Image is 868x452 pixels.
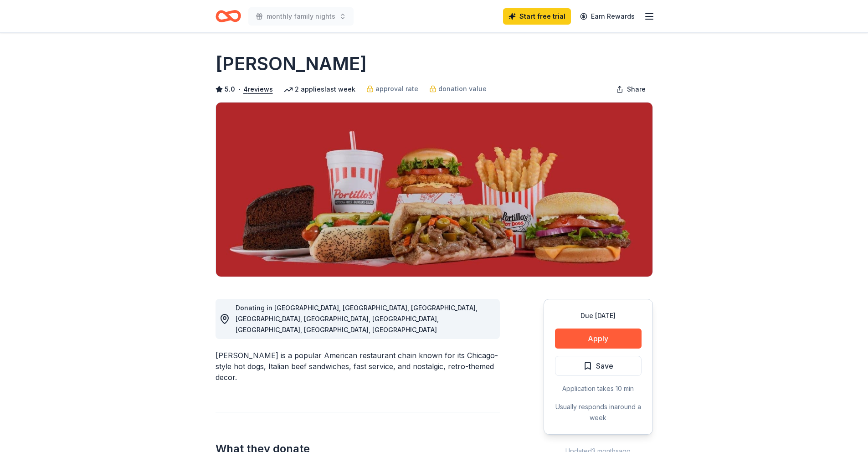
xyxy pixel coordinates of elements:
[596,360,613,372] span: Save
[216,350,500,383] div: [PERSON_NAME] is a popular American restaurant chain known for its Chicago-style hot dogs, Italia...
[237,86,241,93] span: •
[555,356,642,376] button: Save
[216,51,367,77] h1: [PERSON_NAME]
[575,8,640,25] a: Earn Rewards
[267,11,335,22] span: monthly family nights
[248,7,354,26] button: monthly family nights
[375,83,418,94] span: approval rate
[627,84,646,95] span: Share
[555,401,642,423] div: Usually responds in around a week
[284,84,355,95] div: 2 applies last week
[243,84,273,95] button: 4reviews
[216,5,241,27] a: Home
[216,103,652,277] img: Image for Portillo's
[366,83,418,94] a: approval rate
[225,84,235,95] span: 5.0
[438,83,487,94] span: donation value
[555,310,642,321] div: Due [DATE]
[555,383,642,394] div: Application takes 10 min
[429,83,487,94] a: donation value
[555,329,642,349] button: Apply
[236,304,478,334] span: Donating in [GEOGRAPHIC_DATA], [GEOGRAPHIC_DATA], [GEOGRAPHIC_DATA], [GEOGRAPHIC_DATA], [GEOGRAPH...
[609,80,653,98] button: Share
[503,8,571,25] a: Start free trial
